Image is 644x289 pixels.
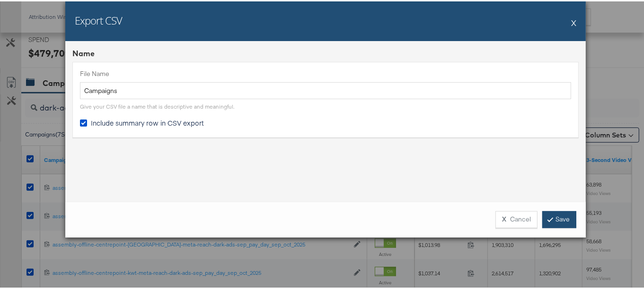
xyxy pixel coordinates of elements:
span: Include summary row in CSV export [91,117,204,126]
div: Give your CSV file a name that is descriptive and meaningful. [80,102,234,109]
button: X [571,12,576,31]
strong: X [502,213,506,222]
a: Save [542,210,576,227]
h2: Export CSV [75,12,122,26]
label: File Name [80,68,571,77]
button: XCancel [495,210,538,227]
div: Name [72,47,579,58]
